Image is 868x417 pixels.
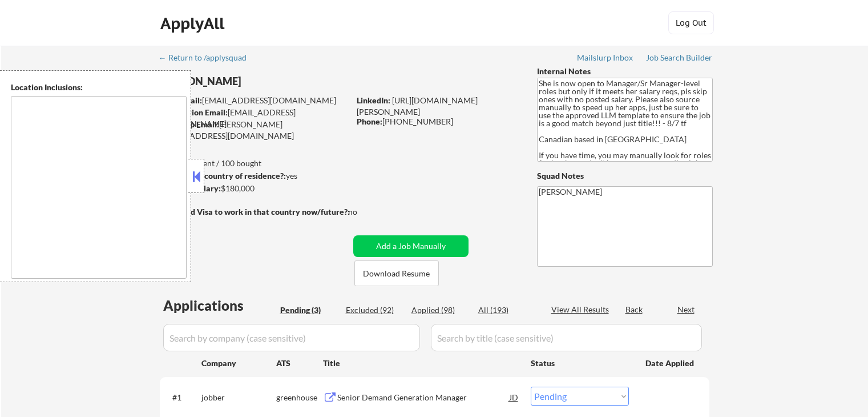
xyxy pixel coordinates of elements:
button: Add a Job Manually [353,235,469,257]
div: greenhouse [276,392,323,403]
div: jobber [201,392,276,403]
div: $180,000 [159,183,349,194]
a: Mailslurp Inbox [577,53,634,65]
div: Next [677,304,696,315]
div: no [348,206,381,218]
div: Senior Demand Generation Manager [337,392,510,403]
div: Applied (98) [411,304,469,316]
div: Date Applied [645,358,696,369]
div: [EMAIL_ADDRESS][DOMAIN_NAME] [160,95,349,106]
div: [PERSON_NAME] [160,74,394,89]
div: Status [531,352,629,373]
div: yes [159,170,346,182]
strong: Will need Visa to work in that country now/future?: [160,207,350,216]
div: ← Return to /applysquad [159,54,257,62]
div: Back [625,304,644,315]
div: Title [323,358,520,369]
div: Mailslurp Inbox [577,54,634,62]
div: Company [201,358,276,369]
div: Applications [163,299,276,312]
button: Download Resume [354,260,439,286]
strong: Can work in country of residence?: [159,171,286,181]
input: Search by company (case sensitive) [163,324,420,351]
div: Pending (3) [280,304,337,316]
div: Location Inclusions: [11,82,187,93]
div: JD [508,387,520,407]
div: View All Results [551,304,612,315]
div: Job Search Builder [646,54,713,62]
div: Internal Notes [537,66,713,77]
button: Log Out [668,11,714,34]
div: #1 [172,392,192,403]
strong: LinkedIn: [357,95,390,105]
div: [PERSON_NAME][EMAIL_ADDRESS][DOMAIN_NAME] [160,119,349,141]
div: Excluded (92) [346,304,403,316]
div: [EMAIL_ADDRESS][DOMAIN_NAME] [160,107,349,129]
div: [PHONE_NUMBER] [357,116,518,127]
div: ApplyAll [160,14,228,33]
div: 98 sent / 100 bought [159,158,349,169]
input: Search by title (case sensitive) [431,324,702,351]
a: ← Return to /applysquad [159,53,257,65]
a: [URL][DOMAIN_NAME][PERSON_NAME] [357,95,478,117]
div: Squad Notes [537,170,713,182]
div: ATS [276,358,323,369]
div: All (193) [478,304,535,316]
strong: Phone: [357,117,382,126]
